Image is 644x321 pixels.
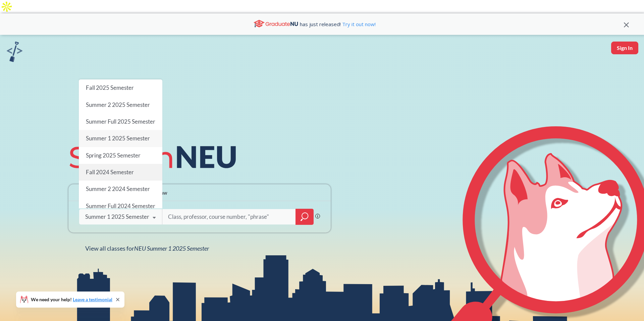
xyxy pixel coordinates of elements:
[7,42,22,62] img: sandbox logo
[134,245,209,252] span: NEU Summer 1 2025 Semester
[158,189,167,196] span: Law
[301,212,309,221] svg: magnifying glass
[86,169,134,176] span: Fall 2024 Semester
[73,297,112,302] a: Leave a testimonial
[85,213,149,220] div: Summer 1 2025 Semester
[86,118,155,125] span: Summer Full 2025 Semester
[86,84,134,91] span: Fall 2025 Semester
[341,21,376,27] a: Try it out now!
[86,186,150,193] span: Summer 2 2024 Semester
[86,135,150,142] span: Summer 1 2025 Semester
[296,209,314,225] div: magnifying glass
[31,297,112,302] span: We need your help!
[86,202,155,209] span: Summer Full 2024 Semester
[86,152,141,159] span: Spring 2025 Semester
[86,101,150,108] span: Summer 2 2025 Semester
[611,42,638,54] button: Sign In
[167,210,291,224] input: Class, professor, course number, "phrase"
[300,20,376,28] span: has just released!
[85,245,209,252] span: View all classes for
[7,42,22,64] a: sandbox logo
